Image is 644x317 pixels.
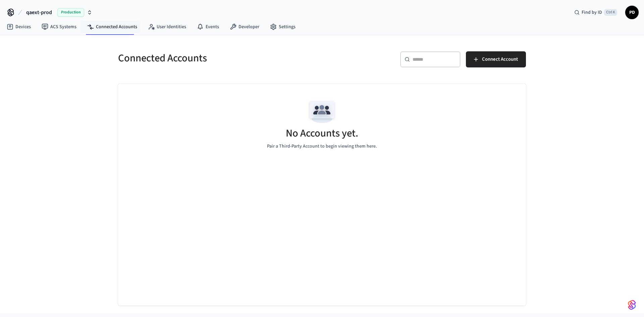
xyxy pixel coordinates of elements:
[628,300,636,310] img: SeamLogoGradient.69752ec5.svg
[582,9,602,16] span: Find by ID
[626,6,638,18] span: PD
[286,126,358,140] h5: No Accounts yet.
[569,6,623,18] div: Find by IDCtrl K
[482,55,518,64] span: Connect Account
[82,21,143,33] a: Connected Accounts
[224,21,265,33] a: Developer
[36,21,82,33] a: ACS Systems
[57,8,84,17] span: Production
[265,21,301,33] a: Settings
[26,8,52,16] span: qaext-prod
[466,51,526,67] button: Connect Account
[143,21,192,33] a: User Identities
[307,97,337,127] img: Team Empty State
[625,6,639,19] button: PD
[118,51,318,65] h5: Connected Accounts
[267,143,377,150] p: Pair a Third-Party Account to begin viewing them here.
[192,21,224,33] a: Events
[604,9,617,16] span: Ctrl K
[1,21,36,33] a: Devices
